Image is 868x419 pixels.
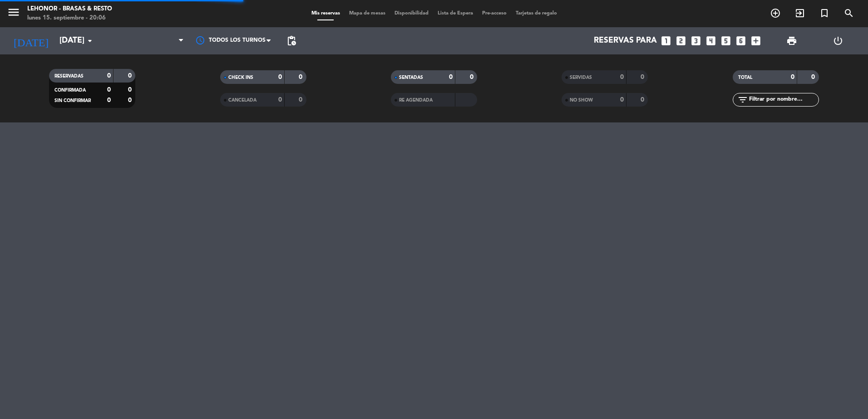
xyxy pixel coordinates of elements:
strong: 0 [470,74,475,80]
i: power_settings_new [833,35,843,46]
i: turned_in_not [819,8,830,19]
span: Disponibilidad [390,11,433,16]
span: Reservas para [594,36,657,45]
input: Filtrar por nombre... [748,95,819,105]
span: SENTADAS [399,75,423,80]
strong: 0 [107,87,111,93]
span: RESERVADAS [54,74,84,78]
span: pending_actions [286,35,297,46]
div: lunes 15. septiembre - 20:06 [27,14,112,23]
strong: 0 [299,74,304,80]
span: Mapa de mesas [345,11,390,16]
i: arrow_drop_down [84,35,95,46]
div: Lehonor - Brasas & Resto [27,5,112,14]
strong: 0 [278,74,282,80]
i: looks_3 [690,35,702,47]
span: print [786,35,797,46]
strong: 0 [128,73,133,79]
strong: 0 [641,97,646,103]
span: TOTAL [738,75,752,80]
strong: 0 [449,74,453,80]
i: filter_list [737,94,748,105]
i: exit_to_app [794,8,805,19]
span: RE AGENDADA [399,98,433,102]
strong: 0 [620,74,624,80]
div: LOG OUT [815,27,861,54]
span: SIN CONFIRMAR [54,98,91,103]
button: menu [7,5,20,22]
i: looks_6 [735,35,747,47]
i: looks_one [660,35,672,47]
strong: 0 [278,97,282,103]
span: SERVIDAS [570,75,592,80]
strong: 0 [620,97,624,103]
i: search [843,8,854,19]
i: menu [7,5,20,19]
i: looks_4 [705,35,717,47]
span: Tarjetas de regalo [511,11,562,16]
span: CONFIRMADA [54,88,86,93]
span: Pre-acceso [478,11,511,16]
i: looks_two [675,35,687,47]
strong: 0 [128,87,133,93]
i: add_box [750,35,762,47]
strong: 0 [791,74,794,80]
span: NO SHOW [570,98,593,102]
span: Lista de Espera [433,11,478,16]
strong: 0 [641,74,646,80]
i: [DATE] [7,31,55,51]
i: add_circle_outline [770,8,781,19]
span: CANCELADA [228,98,256,102]
i: looks_5 [720,35,732,47]
strong: 0 [128,97,133,103]
span: CHECK INS [228,75,253,80]
strong: 0 [107,97,111,103]
strong: 0 [811,74,817,80]
strong: 0 [107,73,111,79]
strong: 0 [299,97,304,103]
span: Mis reservas [307,11,345,16]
